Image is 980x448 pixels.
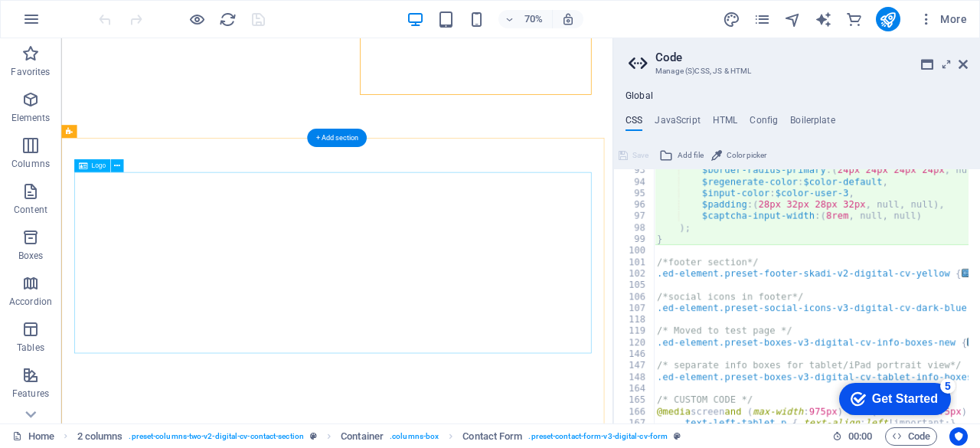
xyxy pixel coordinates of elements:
a: Click to cancel selection. Double-click to open Pages [12,427,54,446]
button: publish [876,7,900,31]
button: reload [218,10,237,28]
button: pages [753,10,772,28]
span: Logo [91,162,106,168]
div: 148 [614,371,655,383]
h4: Global [626,90,653,103]
button: Click here to leave preview mode and continue editing [188,10,206,28]
h6: 70% [521,10,546,28]
span: More [919,11,967,27]
i: This element is a customizable preset [674,432,681,440]
span: ... [962,269,977,277]
div: 93 [614,165,655,176]
h4: HTML [713,115,738,132]
div: 119 [614,325,655,337]
h4: CSS [626,115,642,132]
i: Publish [879,11,897,28]
div: 95 [614,188,655,199]
span: . preset-contact-form-v3-digital-cv-form [528,427,668,446]
i: Pages (Ctrl+Alt+S) [753,11,771,28]
div: 147 [614,360,655,371]
button: Color picker [709,146,769,165]
span: . columns-box [390,427,439,446]
div: 94 [614,176,655,188]
div: 118 [614,314,655,325]
p: Accordion [9,296,52,308]
span: 00 00 [848,427,872,446]
p: Columns [11,158,50,170]
div: 97 [614,211,655,222]
div: Get Started 5 items remaining, 0% complete [12,8,124,40]
div: 96 [614,199,655,211]
div: 105 [614,280,655,291]
div: 146 [614,348,655,360]
div: 5 [113,3,129,18]
div: 165 [614,394,655,406]
p: Boxes [18,250,44,262]
i: AI Writer [815,11,832,28]
div: 101 [614,257,655,268]
h4: Boilerplate [790,115,835,132]
button: More [913,7,973,31]
div: 166 [614,406,655,417]
button: 70% [498,10,553,28]
span: . preset-columns-two-v2-digital-cv-contact-section [129,427,304,446]
nav: breadcrumb [77,427,681,446]
div: Get Started [45,17,111,31]
button: Code [885,427,937,446]
i: Navigator [784,11,802,28]
button: design [723,10,741,28]
h2: Code [655,51,968,64]
h4: JavaScript [655,115,700,132]
div: 100 [614,245,655,257]
div: + Add section [307,129,367,147]
h3: Manage (S)CSS, JS & HTML [655,64,937,78]
i: Design (Ctrl+Alt+Y) [723,11,740,28]
p: Favorites [11,66,50,78]
div: 99 [614,234,655,245]
i: Commerce [845,11,863,28]
span: : [859,430,861,442]
div: 164 [614,383,655,394]
span: Click to select. Double-click to edit [77,427,123,446]
button: Add file [657,146,706,165]
span: Code [892,427,930,446]
span: Click to select. Double-click to edit [341,427,384,446]
button: commerce [845,10,864,28]
button: navigator [784,10,802,28]
i: On resize automatically adjust zoom level to fit chosen device. [561,12,575,26]
span: Color picker [727,146,766,165]
div: 167 [614,417,655,429]
div: 106 [614,291,655,302]
div: 98 [614,222,655,234]
p: Content [14,204,47,216]
h4: Config [750,115,778,132]
i: This element is a customizable preset [310,432,317,440]
span: Click to select. Double-click to edit [462,427,522,446]
h6: Session time [832,427,873,446]
p: Features [12,388,49,400]
i: Reload page [219,11,237,28]
p: Elements [11,112,51,124]
span: Add file [678,146,704,165]
div: 120 [614,337,655,348]
div: 107 [614,302,655,314]
div: 102 [614,268,655,280]
button: text_generator [815,10,833,28]
button: Usercentrics [949,427,968,446]
p: Tables [17,342,44,354]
